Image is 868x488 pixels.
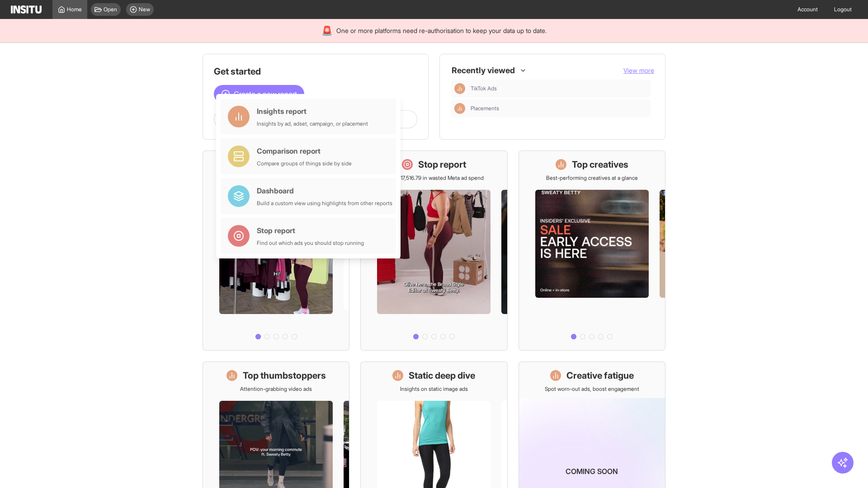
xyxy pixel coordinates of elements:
div: Insights report [257,106,368,117]
p: Attention-grabbing video ads [240,385,312,393]
h1: Static deep dive [409,369,475,382]
span: Open [104,6,117,13]
span: Home [67,6,82,13]
span: Placements [471,105,499,112]
div: Dashboard [257,185,392,196]
a: What's live nowSee all active ads instantly [203,150,349,351]
div: Insights [454,83,465,94]
img: Logo [11,5,42,14]
div: Find out which ads you should stop running [257,239,364,247]
a: Stop reportSave £17,516.79 in wasted Meta ad spend [360,150,507,351]
span: One or more platforms need re-authorisation to keep your data up to date. [336,26,547,35]
span: New [139,6,150,13]
span: Placements [471,105,647,112]
p: Save £17,516.79 in wasted Meta ad spend [384,174,484,182]
h1: Get started [214,65,417,78]
button: View more [623,66,654,75]
span: View more [623,66,654,74]
h1: Top thumbstoppers [243,369,326,382]
h1: Stop report [418,158,466,171]
div: Comparison report [257,145,352,156]
p: Best-performing creatives at a glance [546,174,638,182]
h1: Top creatives [572,158,628,171]
div: 🚨 [321,24,333,37]
span: TikTok Ads [471,85,647,92]
div: Build a custom view using highlights from other reports [257,200,392,207]
button: Create a new report [214,85,304,103]
span: TikTok Ads [471,85,497,92]
span: Create a new report [234,89,297,99]
a: Top creativesBest-performing creatives at a glance [519,150,665,351]
div: Compare groups of things side by side [257,160,352,167]
div: Insights [454,103,465,114]
p: Insights on static image ads [400,385,468,393]
div: Stop report [257,225,364,236]
div: Insights by ad, adset, campaign, or placement [257,120,368,127]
